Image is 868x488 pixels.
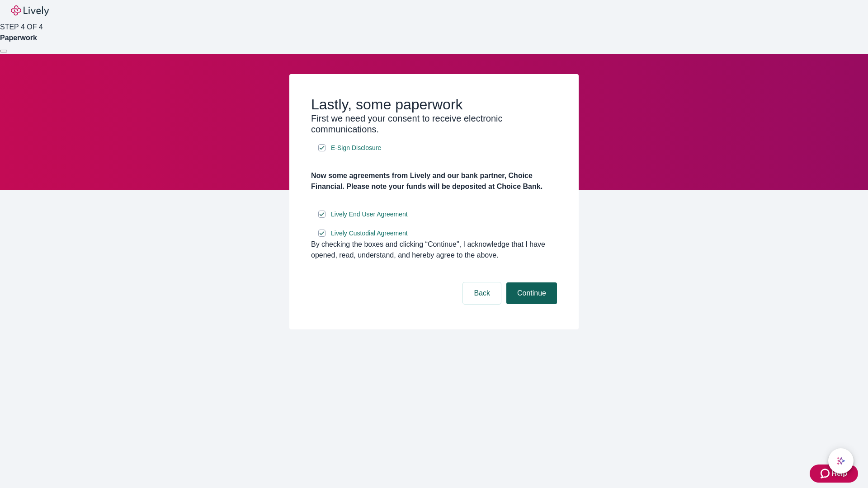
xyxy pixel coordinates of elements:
[331,229,408,238] span: Lively Custodial Agreement
[828,448,854,474] button: chat
[311,96,557,113] h2: Lastly, some paperwork
[331,143,381,153] span: E-Sign Disclosure
[311,239,557,261] div: By checking the boxes and clicking “Continue", I acknowledge that I have opened, read, understand...
[831,468,847,479] span: Help
[311,113,557,135] h3: First we need your consent to receive electronic communications.
[836,456,845,465] svg: Lively AI Assistant
[311,170,557,192] h4: Now some agreements from Lively and our bank partner, Choice Financial. Please note your funds wi...
[329,228,410,239] a: e-sign disclosure document
[463,282,501,304] button: Back
[821,468,831,479] svg: Zendesk support icon
[329,209,410,220] a: e-sign disclosure document
[11,5,49,16] img: Lively
[506,282,557,304] button: Continue
[331,210,408,219] span: Lively End User Agreement
[810,465,858,483] button: Zendesk support iconHelp
[329,142,383,154] a: e-sign disclosure document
